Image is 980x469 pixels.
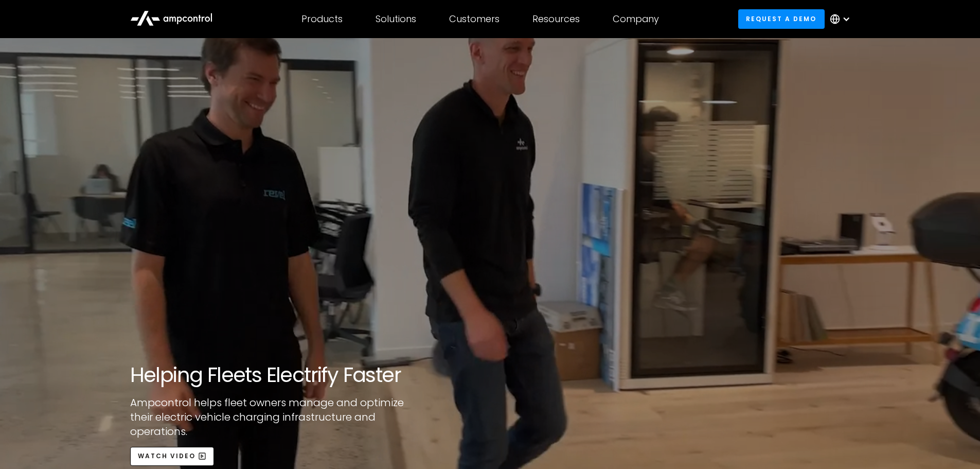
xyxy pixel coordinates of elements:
[449,13,500,25] div: Customers
[376,13,416,25] div: Solutions
[738,9,825,28] a: Request a demo
[613,13,659,25] div: Company
[301,13,343,25] div: Products
[532,13,580,25] div: Resources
